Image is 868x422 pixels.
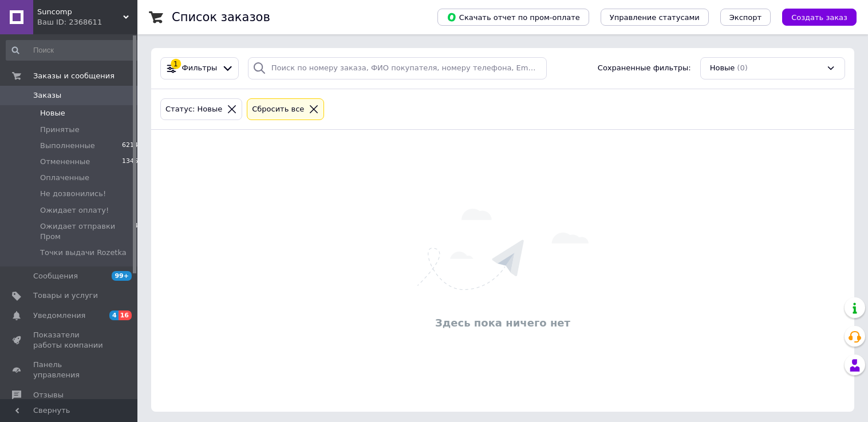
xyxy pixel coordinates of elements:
[109,310,119,320] span: 4
[40,173,89,183] span: Оплаченные
[163,103,224,116] div: Статус: Новые
[40,205,109,216] span: Ожидает оплату!
[119,310,132,320] span: 16
[610,13,700,22] span: Управление статусами
[791,13,847,22] span: Создать заказ
[782,9,857,26] button: Создать заказ
[33,310,85,321] span: Уведомления
[729,13,762,22] span: Экспорт
[157,316,849,330] div: Здесь пока ничего нет
[33,290,98,301] span: Товары и услуги
[33,330,106,351] span: Показатели работы компании
[37,17,137,27] div: Ваш ID: 2368611
[40,141,95,151] span: Выполненные
[122,141,142,151] span: 62141
[40,157,90,167] span: Отмененные
[601,9,709,26] button: Управление статусами
[182,63,218,74] span: Фильтры
[710,63,735,74] span: Новые
[112,271,132,281] span: 99+
[598,63,691,74] span: Сохраненные фильтры:
[447,12,580,22] span: Скачать отчет по пром-оплате
[171,59,181,69] div: 1
[33,390,64,400] span: Отзывы
[122,157,142,167] span: 13461
[248,57,547,79] input: Поиск по номеру заказа, ФИО покупателя, номеру телефона, Email, номеру накладной
[40,189,106,199] span: Не дозвонились!
[33,90,61,101] span: Заказы
[6,40,143,61] input: Поиск
[40,108,65,118] span: Новые
[437,9,589,26] button: Скачать отчет по пром-оплате
[771,13,857,21] a: Создать заказ
[40,221,134,242] span: Ожидает отправки Пром
[40,248,127,258] span: Точки выдачи Rozetka
[737,63,747,72] span: (0)
[33,271,78,281] span: Сообщения
[172,10,270,24] h1: Список заказов
[250,103,306,116] div: Сбросить все
[40,125,80,135] span: Принятые
[720,9,771,26] button: Экспорт
[33,71,115,81] span: Заказы и сообщения
[37,7,123,17] span: Suncomp
[33,360,106,380] span: Панель управления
